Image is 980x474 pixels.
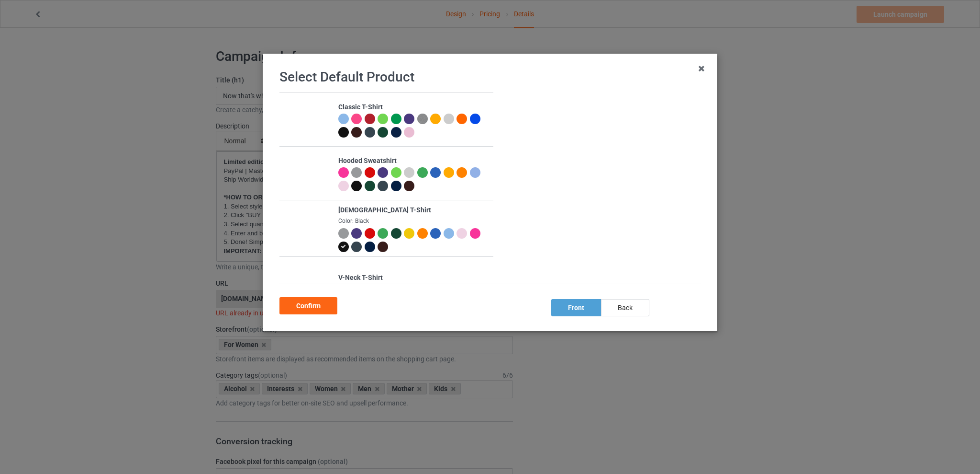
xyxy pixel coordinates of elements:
div: [DEMOGRAPHIC_DATA] T-Shirt [338,206,488,215]
div: front [551,299,601,316]
div: Hooded Sweatshirt [338,156,488,166]
img: heather_texture.png [417,114,428,124]
div: V-Neck T-Shirt [338,273,488,283]
div: back [601,299,649,316]
h1: Select Default Product [279,69,701,86]
div: Classic T-Shirt [338,103,488,112]
div: Confirm [279,297,337,314]
div: Color: Black [338,217,488,225]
